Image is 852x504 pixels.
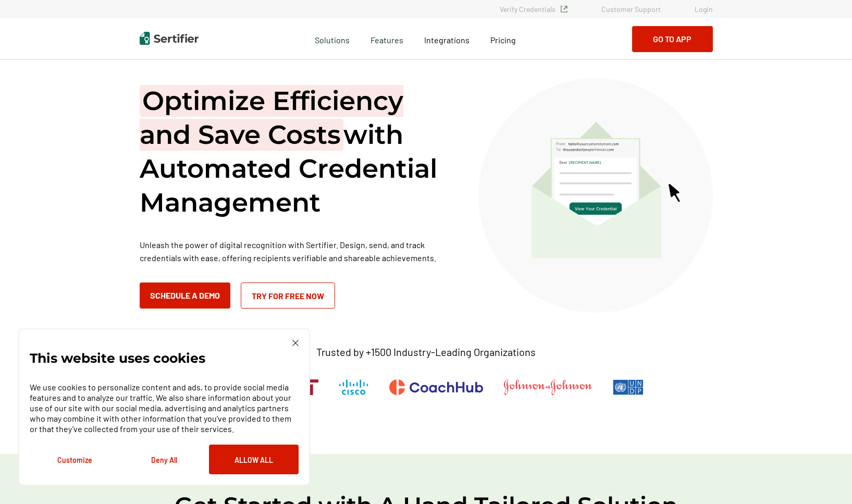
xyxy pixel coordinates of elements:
img: Cisco [339,379,368,395]
iframe: Chat Widget [800,454,852,504]
a: Try for Free Now [241,282,335,309]
a: Pricing [490,32,516,45]
span: Pricing [490,35,516,45]
a: Integrations [424,32,470,45]
p: Trusted by +1500 Industry-Leading Organizations [316,346,536,359]
button: Go to App [632,26,713,52]
span: Features [371,32,403,45]
button: Schedule a Demo [140,282,230,309]
a: Customer Support [601,5,661,14]
img: Johnson & Johnson [504,379,591,395]
button: Deny All [119,445,209,474]
span: Optimize Efficiency and Save Costs [140,85,403,151]
span: Integrations [424,35,470,45]
p: This website uses cookies [30,353,205,363]
img: Verified [561,6,567,13]
span: Solutions [315,32,350,45]
img: CoachHub [389,379,483,395]
img: UNDP [613,379,644,395]
p: We use cookies to personalize content and ads, to provide social media features and to analyze ou... [30,382,299,434]
img: Sertifier | Digital Credentialing Platform [140,32,199,45]
img: Cookie Popup Close [292,340,299,346]
button: Allow All [209,445,299,474]
a: Verify Credentials [500,5,567,14]
button: Customize [30,445,119,474]
h1: with Automated Credential Management [140,84,452,219]
p: Unleash the power of digital recognition with Sertifier. Design, send, and track credentials with... [140,238,452,264]
a: Login [695,5,713,14]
